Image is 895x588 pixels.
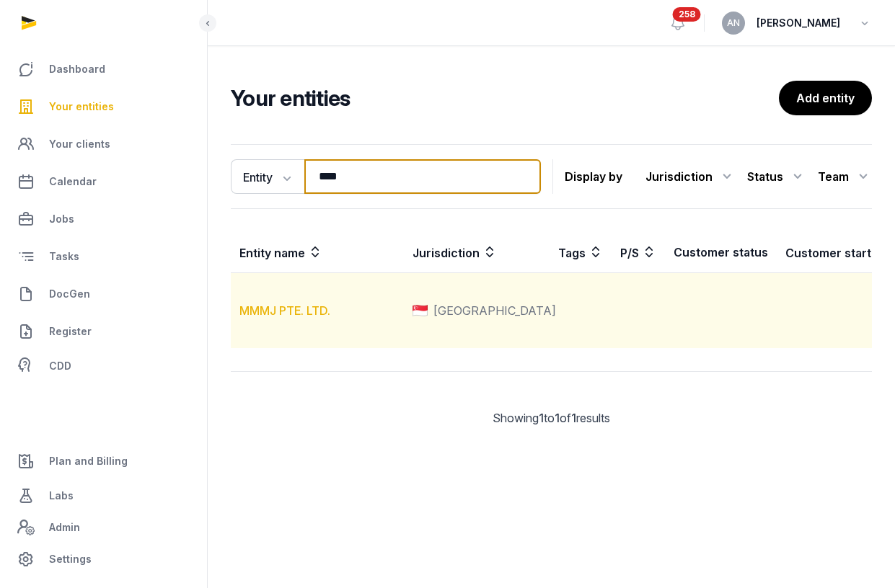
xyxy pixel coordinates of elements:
a: Your entities [12,89,195,124]
a: Admin [12,513,195,542]
span: Your clients [49,135,110,153]
a: MMMJ PTE. LTD. [239,303,330,318]
span: Dashboard [49,61,105,78]
button: Entity [231,159,304,194]
span: Tasks [49,248,79,265]
span: 1 [555,411,560,425]
th: Tags [550,232,612,273]
span: AN [727,19,740,27]
div: Jurisdiction [645,165,736,188]
span: Jobs [49,210,74,228]
span: 1 [539,411,544,425]
span: Settings [49,551,92,568]
span: 1 [571,411,576,425]
div: Showing to of results [231,409,872,427]
a: Calendar [12,164,195,199]
th: Jurisdiction [404,232,550,273]
span: Your entities [49,98,114,115]
h2: Your entities [231,85,779,111]
a: CDD [12,352,195,380]
a: Dashboard [12,52,195,86]
p: Display by [565,165,622,188]
span: Plan and Billing [49,453,128,470]
span: [GEOGRAPHIC_DATA] [433,302,556,319]
a: Labs [12,478,195,513]
a: DocGen [12,277,195,311]
span: [PERSON_NAME] [757,14,840,32]
span: Calendar [49,173,97,190]
a: Tasks [12,239,195,274]
span: Admin [49,519,80,536]
th: Customer status [665,232,777,273]
a: Jobs [12,202,195,236]
th: Entity name [231,232,404,273]
a: Plan and Billing [12,444,195,478]
span: DocGen [49,285,90,303]
th: P/S [612,232,665,273]
a: Your clients [12,127,195,161]
span: Register [49,323,92,340]
span: 258 [673,7,701,22]
a: Add entity [779,81,872,115]
a: Register [12,314,195,349]
div: Team [818,165,872,188]
span: Labs [49,487,74,504]
a: Settings [12,542,195,576]
button: AN [722,12,745,35]
div: Status [747,165,806,188]
span: CDD [49,357,71,375]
